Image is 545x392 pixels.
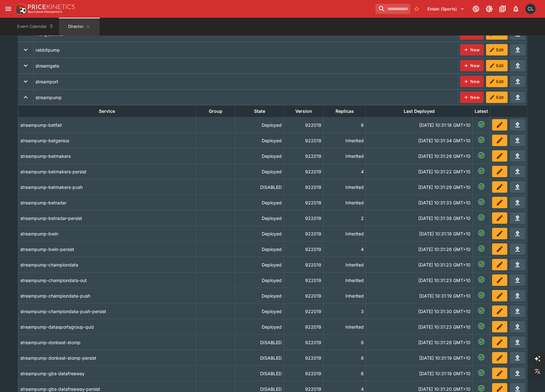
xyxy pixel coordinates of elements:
td: Deployed [235,241,284,257]
td: [DATE] 10:31:19 GMT+10 [366,366,472,381]
td: [DATE] 10:31:33 GMT+10 [366,195,472,210]
th: Group [196,106,235,117]
th: streampump-betmakers [18,148,196,164]
td: Deployed [235,319,284,335]
td: Deployed [235,164,284,179]
button: Edit [486,44,508,55]
button: Edit [486,92,508,103]
button: Connected to PK [470,3,482,15]
button: No Bookmarks [412,4,422,14]
img: Sportsbook Management [28,10,62,13]
td: 922019 [284,273,324,288]
td: Deployed [235,210,284,226]
td: Inherited [324,273,366,288]
td: Inherited [324,288,366,304]
td: [DATE] 10:31:19 GMT+10 [366,350,472,366]
td: 4 [324,241,366,257]
td: 922019 [284,366,324,381]
td: Deployed [235,288,284,304]
td: 922019 [284,319,324,335]
td: 922019 [284,226,324,241]
td: 8 [324,335,366,350]
td: [DATE] 10:31:29 GMT+10 [366,179,472,195]
td: 922019 [284,210,324,226]
th: streampump-betradar [18,195,196,210]
button: Select Tenant [424,4,468,14]
button: New [460,60,484,71]
input: search [375,4,410,14]
td: [DATE] 10:31:26 GMT+10 [366,148,472,164]
button: Director [59,18,99,35]
th: streampump-championdata-out [18,273,196,288]
td: 922019 [284,350,324,366]
td: 6 [324,366,366,381]
th: streampump-gbs-datafreeway [18,366,196,381]
td: 922019 [284,241,324,257]
th: Replicas [324,106,366,117]
th: streampump-datasportsgroup-quiz [18,319,196,335]
th: Service [18,106,196,117]
button: expand row [20,44,31,55]
td: Deployed [235,304,284,319]
th: Version [284,106,324,117]
td: streampump [33,90,458,105]
button: Chad Liu [523,2,537,16]
th: streampump-betmakers-push [18,179,196,195]
td: Inherited [324,257,366,273]
th: streampump-betmakers-persist [18,164,196,179]
th: State [235,106,284,117]
td: [DATE] 10:31:26 GMT+10 [366,335,472,350]
td: Inherited [324,319,366,335]
td: Inherited [324,195,366,210]
th: streampump-championdata-push [18,288,196,304]
td: [DATE] 10:31:34 GMT+10 [366,133,472,148]
td: 922019 [284,195,324,210]
td: Deployed [235,148,284,164]
td: Inherited [324,133,366,148]
button: open drawer [3,3,14,15]
div: Chad Liu [525,4,535,14]
button: Toggle light/dark mode [484,3,495,15]
button: New [460,76,484,87]
td: Inherited [324,148,366,164]
td: Inherited [324,179,366,195]
button: New [460,92,484,103]
button: expand row [20,92,31,103]
th: streampump-championdata-push-persist [18,304,196,319]
td: DISABLED [235,179,284,195]
td: [DATE] 10:31:26 GMT+10 [366,241,472,257]
td: Deployed [235,117,284,133]
th: streampump-betfair [18,117,196,133]
td: [DATE] 10:31:18 GMT+10 [366,226,472,241]
td: Deployed [235,257,284,273]
th: streampump-donbest-stomp-persist [18,350,196,366]
th: streampump-bwin [18,226,196,241]
td: 922019 [284,335,324,350]
td: [DATE] 10:31:23 GMT+10 [366,257,472,273]
td: Deployed [235,273,284,288]
td: 922019 [284,117,324,133]
th: streampump-bwin-persist [18,241,196,257]
button: expand row [20,60,31,71]
td: [DATE] 10:31:30 GMT+10 [366,304,472,319]
td: 922019 [284,133,324,148]
td: Deployed [235,133,284,148]
td: 922019 [284,304,324,319]
td: rabbitpump [33,42,458,58]
td: DISABLED [235,335,284,350]
td: [DATE] 10:31:23 GMT+10 [366,319,472,335]
th: streampump-betgenius [18,133,196,148]
td: streamport [33,74,458,89]
button: Notifications [510,3,522,15]
th: streampump-betradar-persist [18,210,196,226]
td: [DATE] 10:31:23 GMT+10 [366,273,472,288]
td: [DATE] 10:31:38 GMT+10 [366,210,472,226]
th: Latest [472,106,490,117]
button: Documentation [497,3,508,15]
td: DISABLED [235,366,284,381]
td: 4 [324,164,366,179]
button: expand row [20,76,31,87]
td: 6 [324,117,366,133]
th: streampump-donbest-stomp [18,335,196,350]
td: 922019 [284,288,324,304]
